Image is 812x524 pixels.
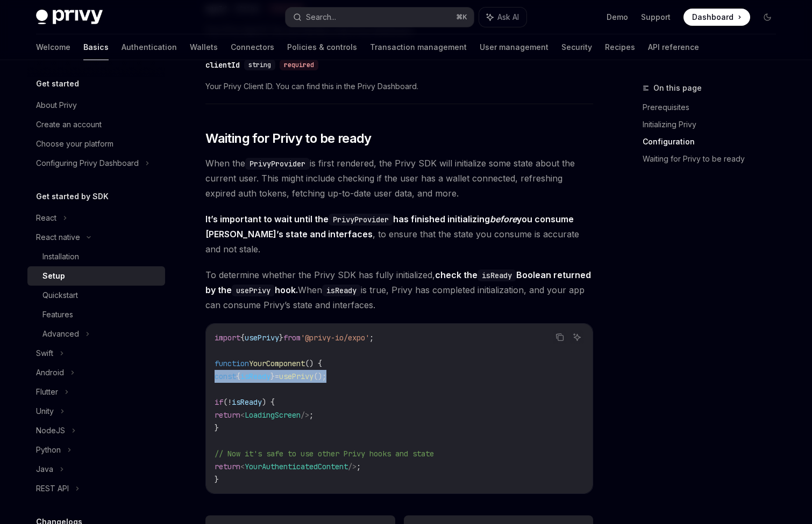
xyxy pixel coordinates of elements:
[305,359,322,368] span: () {
[205,212,593,257] span: , to ensure that the state you consume is accurate and not stale.
[605,34,635,60] a: Recipes
[83,34,109,60] a: Basics
[223,397,227,407] span: (
[306,11,336,24] div: Search...
[231,34,274,60] a: Connectors
[36,231,80,244] div: React native
[279,333,283,343] span: }
[643,133,785,150] a: Configuration
[227,397,232,407] span: !
[240,372,270,381] span: isReady
[322,285,361,296] code: isReady
[262,397,275,407] span: ) {
[329,214,393,225] code: PrivyProvider
[240,333,245,343] span: {
[456,13,467,21] span: ⌘ K
[643,150,785,168] a: Waiting for Privy to be ready
[36,212,56,224] div: React
[240,462,245,471] span: <
[36,463,53,476] div: Java
[36,366,64,379] div: Android
[245,410,301,420] span: LoadingScreen
[245,462,348,471] span: YourAuthenticatedContent
[27,115,165,134] a: Create an account
[478,270,516,281] code: isReady
[27,247,165,266] a: Installation
[553,330,567,344] button: Copy the contents from the code block
[215,475,219,484] span: }
[648,34,699,60] a: API reference
[232,285,275,296] code: usePrivy
[236,372,240,381] span: {
[36,385,58,398] div: Flutter
[245,158,310,170] code: PrivyProvider
[36,118,102,131] div: Create an account
[205,214,574,239] strong: It’s important to wait until the has finished initializing you consume [PERSON_NAME]’s state and ...
[309,410,314,420] span: ;
[357,462,361,471] span: ;
[275,372,279,381] span: =
[369,333,374,343] span: ;
[36,157,139,170] div: Configuring Privy Dashboard
[205,156,593,201] span: When the is first rendered, the Privy SDK will initialize some state about the current user. This...
[36,10,103,25] img: dark logo
[570,330,584,344] button: Ask AI
[215,449,434,458] span: // Now it's safe to use other Privy hooks and state
[27,96,165,115] a: About Privy
[479,8,526,27] button: Ask AI
[248,61,271,69] span: string
[232,397,262,407] span: isReady
[561,34,592,60] a: Security
[36,34,70,60] a: Welcome
[653,82,702,94] span: On this page
[42,308,73,321] div: Features
[249,359,305,368] span: YourComponent
[42,250,79,263] div: Installation
[27,286,165,305] a: Quickstart
[245,333,279,343] span: usePrivy
[36,443,61,456] div: Python
[27,266,165,286] a: Setup
[314,372,326,381] span: ();
[301,410,309,420] span: />
[190,34,218,60] a: Wallets
[480,34,549,60] a: User management
[215,410,240,420] span: return
[27,305,165,324] a: Features
[607,12,628,23] a: Demo
[205,60,240,70] div: clientId
[497,12,519,23] span: Ask AI
[370,34,467,60] a: Transaction management
[759,9,776,26] button: Toggle dark mode
[270,372,275,381] span: }
[205,267,593,312] span: To determine whether the Privy SDK has fully initialized, When is true, Privy has completed initi...
[643,116,785,133] a: Initializing Privy
[36,190,109,203] h5: Get started by SDK
[301,333,369,343] span: '@privy-io/expo'
[36,77,79,90] h5: Get started
[215,397,223,407] span: if
[36,405,54,418] div: Unity
[643,99,785,116] a: Prerequisites
[36,137,113,150] div: Choose your platform
[490,214,517,224] em: before
[215,333,240,343] span: import
[692,12,733,23] span: Dashboard
[279,372,314,381] span: usePrivy
[215,372,236,381] span: const
[215,359,249,368] span: function
[42,289,78,302] div: Quickstart
[215,423,219,433] span: }
[36,347,53,360] div: Swift
[122,34,177,60] a: Authentication
[36,99,77,112] div: About Privy
[683,9,750,26] a: Dashboard
[205,80,593,93] span: Your Privy Client ID. You can find this in the Privy Dashboard.
[287,34,357,60] a: Policies & controls
[42,270,65,282] div: Setup
[215,462,240,471] span: return
[286,8,474,27] button: Search...⌘K
[641,12,671,23] a: Support
[42,327,79,340] div: Advanced
[283,333,301,343] span: from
